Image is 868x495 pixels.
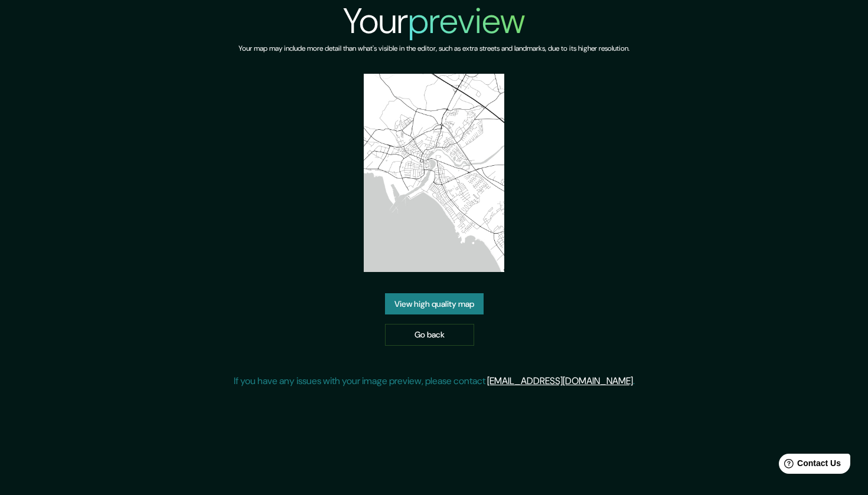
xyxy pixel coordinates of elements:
a: [EMAIL_ADDRESS][DOMAIN_NAME] [487,375,633,387]
p: If you have any issues with your image preview, please contact . [234,374,635,388]
a: Go back [385,324,474,346]
a: View high quality map [385,293,484,315]
img: created-map-preview [364,74,504,272]
iframe: Help widget launcher [763,449,855,482]
h6: Your map may include more detail than what's visible in the editor, such as extra streets and lan... [239,42,629,55]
